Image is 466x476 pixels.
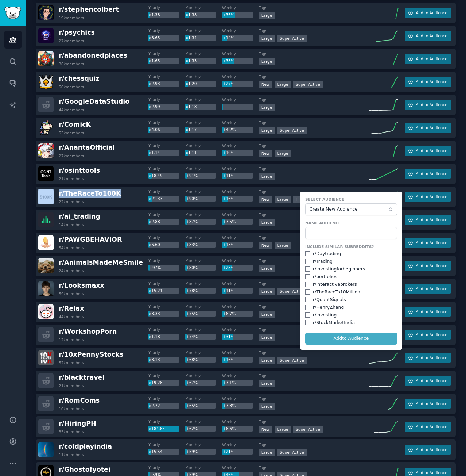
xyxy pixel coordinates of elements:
[59,236,122,243] span: r/ PAWGBEHAVIOR
[59,15,84,20] div: 19k members
[305,203,397,216] button: Create New Audience
[222,28,259,33] dt: Weekly
[259,97,369,102] dt: Tags
[149,242,160,247] span: x6.60
[149,127,160,132] span: x4.06
[222,120,259,125] dt: Weekly
[222,74,259,79] dt: Weekly
[38,258,54,273] img: AnimalsMadeMeSmile
[59,199,84,204] div: 22k members
[416,309,447,314] span: Add to Audience
[185,235,222,240] dt: Monthly
[416,240,447,245] span: Add to Audience
[259,51,369,56] dt: Tags
[223,12,234,17] span: +36%
[59,167,100,174] span: r/ osinttools
[59,61,84,66] div: 36k members
[59,121,91,128] span: r/ ComicK
[185,5,222,10] dt: Monthly
[222,5,259,10] dt: Weekly
[259,449,275,456] div: Large
[405,376,451,386] button: Add to Audience
[185,212,222,217] dt: Monthly
[313,320,355,326] div: r/ StockMarketIndia
[313,289,360,296] div: r/ TheRaceTo10Million
[185,97,222,102] dt: Monthly
[38,212,54,227] img: ai_trading
[223,127,236,132] span: +4.2%
[416,263,447,268] span: Add to Audience
[313,304,344,311] div: r/ HenryZhang
[259,357,275,364] div: Large
[223,403,236,408] span: +7.8%
[149,288,162,293] span: x15.21
[222,419,259,424] dt: Weekly
[223,357,234,362] span: +16%
[59,259,143,266] span: r/ AnimalsMadeMeSmile
[259,173,275,180] div: Large
[313,274,337,280] div: r/ portfolios
[186,334,198,339] span: +74%
[185,166,222,171] dt: Monthly
[416,102,447,107] span: Add to Audience
[185,281,222,286] dt: Monthly
[59,52,127,59] span: r/ abandonedplaces
[259,5,369,10] dt: Tags
[223,219,236,224] span: +7.5%
[305,244,397,249] label: Include Similar Subreddits?
[416,125,447,130] span: Add to Audience
[223,334,234,339] span: +31%
[259,120,369,125] dt: Tags
[223,426,236,431] span: +6.6%
[59,222,84,227] div: 14k members
[59,38,84,43] div: 27k members
[416,33,447,38] span: Add to Audience
[148,258,185,263] dt: Yearly
[38,304,54,319] img: Relax
[186,357,198,362] span: +68%
[59,420,96,427] span: r/ HiringPH
[185,258,222,263] dt: Monthly
[223,173,234,178] span: +11%
[222,373,259,378] dt: Weekly
[259,442,369,447] dt: Tags
[149,380,162,385] span: x19.28
[259,396,369,401] dt: Tags
[149,357,160,362] span: x3.13
[416,332,447,337] span: Add to Audience
[405,100,451,110] button: Add to Audience
[149,12,160,17] span: x1.38
[309,206,389,213] span: Create New Audience
[416,447,447,452] span: Add to Audience
[148,235,185,240] dt: Yearly
[4,7,21,19] img: GummySearch logo
[185,74,222,79] dt: Monthly
[149,265,161,270] span: +97%
[59,383,84,388] div: 21k members
[259,104,275,111] div: Large
[405,399,451,409] button: Add to Audience
[259,127,275,134] div: Large
[149,449,162,454] span: x15.54
[259,189,369,194] dt: Tags
[38,235,54,250] img: PAWGBEHAVIOR
[222,350,259,355] dt: Weekly
[185,189,222,194] dt: Monthly
[186,311,198,316] span: +75%
[259,327,369,332] dt: Tags
[259,265,275,272] div: Large
[148,189,185,194] dt: Yearly
[313,312,337,319] div: r/ investing
[259,281,369,286] dt: Tags
[148,97,185,102] dt: Yearly
[59,291,84,296] div: 59k members
[259,235,369,240] dt: Tags
[313,266,365,273] div: r/ investingforbeginners
[185,304,222,309] dt: Monthly
[405,8,451,18] button: Add to Audience
[405,238,451,248] button: Add to Audience
[293,196,323,203] div: High Activity
[149,81,160,86] span: x2.93
[148,350,185,355] dt: Yearly
[185,143,222,148] dt: Monthly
